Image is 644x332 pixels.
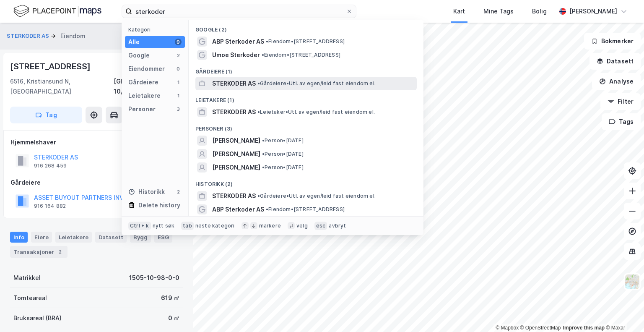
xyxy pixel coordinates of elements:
[154,232,172,243] div: ESG
[10,232,28,243] div: Info
[128,222,151,230] div: Ctrl + k
[95,232,127,243] div: Datasett
[175,92,182,99] div: 1
[10,178,182,188] div: Gårdeiere
[569,6,617,16] div: [PERSON_NAME]
[128,37,140,47] div: Alle
[132,5,346,18] input: Søk på adresse, matrikkel, gårdeiere, leietakere eller personer
[212,78,256,89] span: STERKODER AS
[56,248,64,256] div: 2
[624,274,640,290] img: Z
[262,52,340,58] span: Eiendom • [STREET_ADDRESS]
[257,109,260,115] span: •
[55,232,92,243] div: Leietakere
[175,39,182,45] div: 9
[60,31,86,41] div: Eiendom
[128,26,185,33] div: Kategori
[128,77,158,87] div: Gårdeiere
[130,232,151,243] div: Bygg
[483,6,514,16] div: Mine Tags
[153,222,175,229] div: nytt søk
[592,73,641,90] button: Analyse
[212,149,260,159] span: [PERSON_NAME]
[189,90,423,105] div: Leietakere (1)
[175,65,182,72] div: 0
[589,53,641,70] button: Datasett
[262,164,265,170] span: •
[453,6,465,16] div: Kart
[175,188,182,195] div: 2
[262,52,264,58] span: •
[262,151,265,157] span: •
[314,222,327,230] div: esc
[10,137,182,147] div: Hjemmelshaver
[13,273,41,283] div: Matrikkel
[212,162,260,173] span: [PERSON_NAME]
[266,206,345,213] span: Eiendom • [STREET_ADDRESS]
[563,325,605,331] a: Improve this map
[257,193,260,199] span: •
[296,222,308,229] div: velg
[262,137,265,144] span: •
[175,52,182,59] div: 2
[31,232,52,243] div: Eiere
[257,193,376,199] span: Gårdeiere • Utl. av egen/leid fast eiendom el.
[138,200,180,210] div: Delete history
[584,33,641,50] button: Bokmerker
[175,106,182,112] div: 3
[10,107,82,123] button: Tag
[7,32,51,40] button: STERKODER AS
[212,191,256,201] span: STERKODER AS
[34,203,66,209] div: 916 164 882
[257,109,375,115] span: Leietaker • Utl. av egen/leid fast eiendom el.
[212,50,260,60] span: Umoe Sterkoder
[34,162,67,169] div: 916 268 459
[128,64,165,74] div: Eiendommer
[13,293,47,303] div: Tomteareal
[175,79,182,86] div: 1
[329,222,346,229] div: avbryt
[10,60,92,73] div: [STREET_ADDRESS]
[189,62,423,77] div: Gårdeiere (1)
[181,222,194,230] div: tab
[266,206,268,212] span: •
[13,313,62,323] div: Bruksareal (BRA)
[128,50,150,60] div: Google
[10,76,114,97] div: 6516, Kristiansund N, [GEOGRAPHIC_DATA]
[212,204,264,214] span: ABP Sterkoder AS
[189,20,423,35] div: Google (2)
[602,292,644,332] iframe: Chat Widget
[212,136,260,146] span: [PERSON_NAME]
[257,80,376,87] span: Gårdeiere • Utl. av egen/leid fast eiendom el.
[128,104,156,114] div: Personer
[189,119,423,134] div: Personer (3)
[128,187,165,197] div: Historikk
[189,174,423,189] div: Historikk (2)
[161,293,179,303] div: 619 ㎡
[602,113,641,130] button: Tags
[10,246,68,258] div: Transaksjoner
[266,38,268,44] span: •
[195,222,235,229] div: neste kategori
[600,93,641,110] button: Filter
[114,76,183,97] div: [GEOGRAPHIC_DATA], 10/98
[128,91,161,101] div: Leietakere
[168,313,179,323] div: 0 ㎡
[262,137,304,144] span: Person • [DATE]
[262,151,304,157] span: Person • [DATE]
[496,325,519,331] a: Mapbox
[129,273,179,283] div: 1505-10-98-0-0
[212,37,264,47] span: ABP Sterkoder AS
[257,80,260,86] span: •
[259,222,281,229] div: markere
[532,6,547,16] div: Bolig
[212,107,256,117] span: STERKODER AS
[262,164,304,171] span: Person • [DATE]
[13,4,101,18] img: logo.f888ab2527a4732fd821a326f86c7f29.svg
[520,325,561,331] a: OpenStreetMap
[266,38,345,45] span: Eiendom • [STREET_ADDRESS]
